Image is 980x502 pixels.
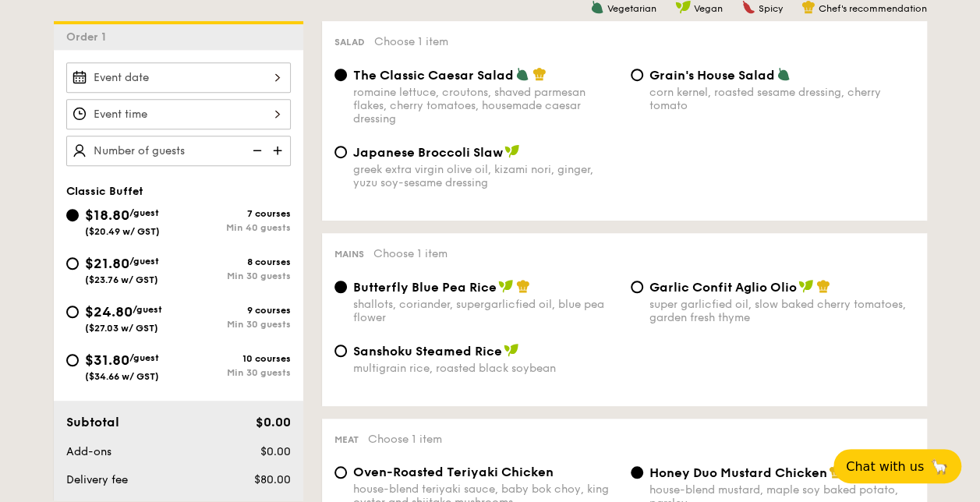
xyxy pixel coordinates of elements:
[631,466,643,479] input: Honey Duo Mustard Chickenhouse-blend mustard, maple soy baked potato, parsley
[66,415,119,430] span: Subtotal
[649,86,915,112] div: corn kernel, roasted sesame dressing, cherry tomato
[631,281,643,293] input: Garlic Confit Aglio Oliosuper garlicfied oil, slow baked cherry tomatoes, garden fresh thyme
[353,145,503,160] span: Japanese Broccoli Slaw
[179,353,291,364] div: 10 courses
[353,68,514,83] span: The Classic Caesar Salad
[607,3,656,14] span: Vegetarian
[516,279,530,293] img: icon-chef-hat.a58ddaea.svg
[353,163,618,189] div: greek extra virgin olive oil, kizami nori, ginger, yuzu soy-sesame dressing
[267,136,291,165] img: icon-add.58712e84.svg
[66,354,79,366] input: $31.80/guest($34.66 w/ GST)10 coursesMin 30 guests
[85,226,160,237] span: ($20.49 w/ GST)
[179,305,291,316] div: 9 courses
[179,222,291,233] div: Min 40 guests
[85,323,158,334] span: ($27.03 w/ GST)
[368,433,442,446] span: Choose 1 item
[85,274,158,285] span: ($23.76 w/ GST)
[334,69,347,81] input: The Classic Caesar Saladromaine lettuce, croutons, shaved parmesan flakes, cherry tomatoes, house...
[179,319,291,330] div: Min 30 guests
[532,67,547,81] img: icon-chef-hat.a58ddaea.svg
[334,249,364,260] span: Mains
[66,136,291,166] input: Number of guests
[373,247,448,260] span: Choose 1 item
[829,465,843,479] img: icon-chef-hat.a58ddaea.svg
[85,207,129,224] span: $18.80
[334,146,347,158] input: Japanese Broccoli Slawgreek extra virgin olive oil, kizami nori, ginger, yuzu soy-sesame dressing
[66,473,128,486] span: Delivery fee
[66,185,143,198] span: Classic Buffet
[504,144,520,158] img: icon-vegan.f8ff3823.svg
[694,3,723,14] span: Vegan
[260,445,290,458] span: $0.00
[179,367,291,378] div: Min 30 guests
[649,298,915,324] div: super garlicfied oil, slow baked cherry tomatoes, garden fresh thyme
[66,445,111,458] span: Add-ons
[179,256,291,267] div: 8 courses
[930,458,949,475] span: 🦙
[798,279,814,293] img: icon-vegan.f8ff3823.svg
[353,362,618,375] div: multigrain rice, roasted black soybean
[631,69,643,81] input: Grain's House Saladcorn kernel, roasted sesame dressing, cherry tomato
[66,209,79,221] input: $18.80/guest($20.49 w/ GST)7 coursesMin 40 guests
[253,473,290,486] span: $80.00
[133,304,162,315] span: /guest
[353,298,618,324] div: shallots, coriander, supergarlicfied oil, blue pea flower
[353,465,554,479] span: Oven-Roasted Teriyaki Chicken
[819,3,927,14] span: Chef's recommendation
[66,99,291,129] input: Event time
[649,280,797,295] span: Garlic Confit Aglio Olio
[777,67,791,81] img: icon-vegetarian.fe4039eb.svg
[129,256,159,267] span: /guest
[334,466,347,479] input: Oven-Roasted Teriyaki Chickenhouse-blend teriyaki sauce, baby bok choy, king oyster and shiitake ...
[66,62,291,93] input: Event date
[85,371,159,382] span: ($34.66 w/ GST)
[498,279,514,293] img: icon-vegan.f8ff3823.svg
[179,270,291,281] div: Min 30 guests
[334,345,347,357] input: Sanshoku Steamed Ricemultigrain rice, roasted black soybean
[66,30,112,44] span: Order 1
[759,3,783,14] span: Spicy
[255,415,290,430] span: $0.00
[85,255,129,272] span: $21.80
[85,352,129,369] span: $31.80
[129,207,159,218] span: /guest
[129,352,159,363] span: /guest
[353,344,502,359] span: Sanshoku Steamed Rice
[816,279,830,293] img: icon-chef-hat.a58ddaea.svg
[334,37,365,48] span: Salad
[504,343,519,357] img: icon-vegan.f8ff3823.svg
[353,86,618,125] div: romaine lettuce, croutons, shaved parmesan flakes, cherry tomatoes, housemade caesar dressing
[85,303,133,320] span: $24.80
[66,257,79,270] input: $21.80/guest($23.76 w/ GST)8 coursesMin 30 guests
[334,281,347,293] input: Butterfly Blue Pea Riceshallots, coriander, supergarlicfied oil, blue pea flower
[374,35,448,48] span: Choose 1 item
[846,459,924,474] span: Chat with us
[833,449,961,483] button: Chat with us🦙
[334,434,359,445] span: Meat
[66,306,79,318] input: $24.80/guest($27.03 w/ GST)9 coursesMin 30 guests
[515,67,529,81] img: icon-vegetarian.fe4039eb.svg
[649,68,775,83] span: Grain's House Salad
[649,465,827,480] span: Honey Duo Mustard Chicken
[244,136,267,165] img: icon-reduce.1d2dbef1.svg
[179,208,291,219] div: 7 courses
[353,280,497,295] span: Butterfly Blue Pea Rice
